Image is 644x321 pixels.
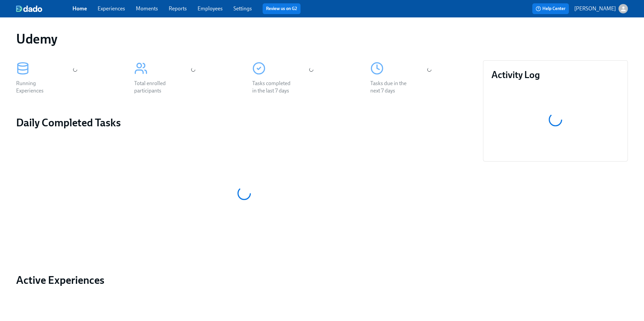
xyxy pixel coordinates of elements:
[266,5,297,12] a: Review us on G2
[16,31,57,47] h1: Udemy
[233,5,252,12] a: Settings
[536,5,566,12] span: Help Center
[136,5,158,12] a: Moments
[198,5,223,12] a: Employees
[16,116,472,129] h2: Daily Completed Tasks
[16,273,472,287] a: Active Experiences
[72,5,87,12] a: Home
[532,3,569,14] button: Help Center
[370,80,413,94] div: Tasks due in the next 7 days
[574,4,628,13] button: [PERSON_NAME]
[16,5,72,12] a: dado
[491,69,620,81] h3: Activity Log
[134,80,177,94] div: Total enrolled participants
[98,5,125,12] a: Experiences
[574,5,616,12] p: [PERSON_NAME]
[169,5,187,12] a: Reports
[263,3,301,14] button: Review us on G2
[252,80,295,94] div: Tasks completed in the last 7 days
[16,5,42,12] img: dado
[16,80,59,94] div: Running Experiences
